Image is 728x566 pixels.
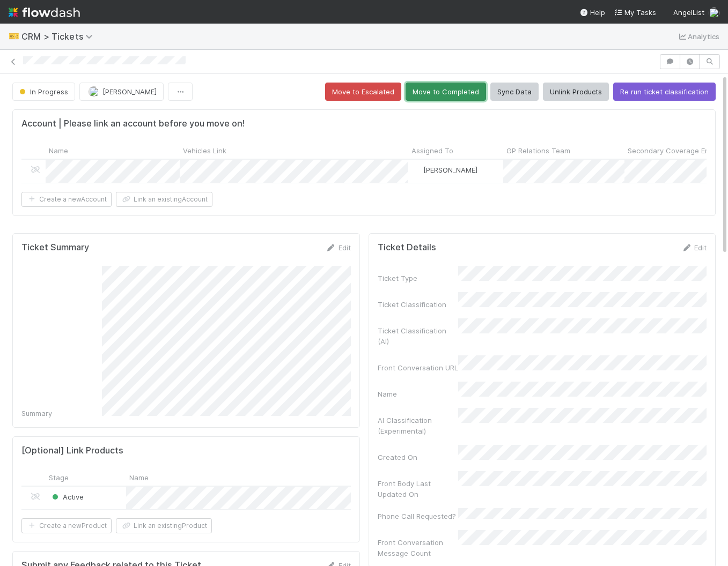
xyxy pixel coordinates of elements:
[21,518,112,533] button: Create a newProduct
[49,145,68,156] span: Name
[325,83,401,101] button: Move to Escalated
[543,83,609,101] button: Unlink Products
[411,145,453,156] span: Assigned To
[12,83,75,101] button: In Progress
[413,165,477,175] div: [PERSON_NAME]
[378,299,458,310] div: Ticket Classification
[17,87,68,96] span: In Progress
[50,491,84,502] div: Active
[326,243,351,252] a: Edit
[116,192,212,207] button: Link an existingAccount
[490,83,539,101] button: Sync Data
[21,445,123,456] h5: [Optional] Link Products
[183,145,226,156] span: Vehicles Link
[21,118,245,129] h5: Account | Please link an account before you move on!
[613,83,716,101] button: Re run ticket classification
[378,478,458,500] div: Front Body Last Updated On
[21,242,89,253] h5: Ticket Summary
[378,273,458,284] div: Ticket Type
[378,325,458,347] div: Ticket Classification (AI)
[406,83,486,101] button: Move to Completed
[677,30,719,43] a: Analytics
[579,7,605,18] div: Help
[506,145,570,156] span: GP Relations Team
[614,8,656,17] span: My Tasks
[89,86,99,97] img: avatar_18c010e4-930e-4480-823a-7726a265e9dd.png
[614,7,656,18] a: My Tasks
[378,389,458,399] div: Name
[21,31,98,42] span: CRM > Tickets
[50,493,84,501] span: Active
[116,518,212,533] button: Link an existingProduct
[49,472,69,483] span: Stage
[378,511,458,522] div: Phone Call Requested?
[709,8,719,18] img: avatar_18c010e4-930e-4480-823a-7726a265e9dd.png
[673,8,704,17] span: AngelList
[21,408,102,419] div: Summary
[21,192,112,207] button: Create a newAccount
[9,3,80,21] img: logo-inverted-e16ddd16eac7371096b0.svg
[378,362,458,373] div: Front Conversation URL
[378,452,458,463] div: Created On
[9,32,19,41] span: 🎫
[79,83,164,101] button: [PERSON_NAME]
[129,472,149,483] span: Name
[378,242,436,253] h5: Ticket Details
[628,145,718,156] span: Secondary Coverage Email
[102,87,157,96] span: [PERSON_NAME]
[378,415,458,436] div: AI Classification (Experimental)
[423,166,477,174] span: [PERSON_NAME]
[378,537,458,558] div: Front Conversation Message Count
[413,166,422,174] img: avatar_18c010e4-930e-4480-823a-7726a265e9dd.png
[681,243,707,252] a: Edit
